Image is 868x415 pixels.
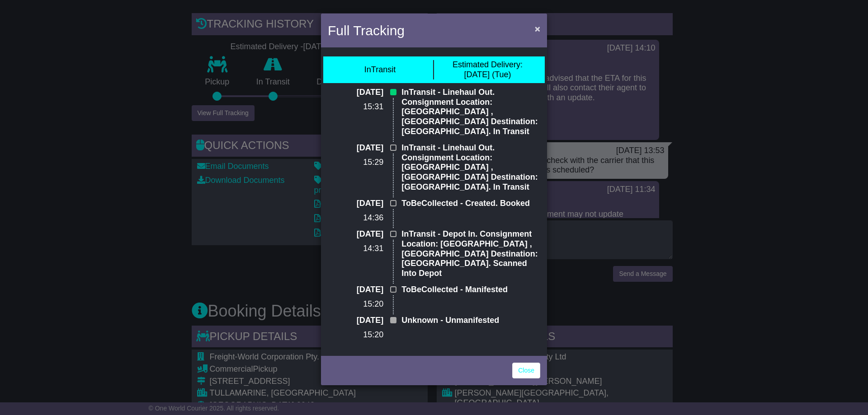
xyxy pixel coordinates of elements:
[401,143,540,192] p: InTransit - Linehaul Out. Consignment Location: [GEOGRAPHIC_DATA] , [GEOGRAPHIC_DATA] Destination...
[328,299,383,309] p: 15:20
[328,229,383,239] p: [DATE]
[328,20,405,41] h4: Full Tracking
[328,330,383,340] p: 15:20
[328,199,383,209] p: [DATE]
[401,285,540,295] p: ToBeCollected - Manifested
[401,199,540,209] p: ToBeCollected - Created. Booked
[328,213,383,223] p: 14:36
[328,88,383,98] p: [DATE]
[530,19,545,38] button: Close
[453,60,523,69] span: Estimated Delivery:
[328,143,383,153] p: [DATE]
[328,158,383,168] p: 15:29
[453,60,523,79] div: [DATE] (Tue)
[401,88,540,136] p: InTransit - Linehaul Out. Consignment Location: [GEOGRAPHIC_DATA] , [GEOGRAPHIC_DATA] Destination...
[328,285,383,295] p: [DATE]
[535,23,540,34] span: ×
[364,65,396,75] div: InTransit
[512,363,540,378] a: Close
[401,316,540,326] p: Unknown - Unmanifested
[328,244,383,254] p: 14:31
[328,102,383,112] p: 15:31
[401,229,540,278] p: InTransit - Depot In. Consignment Location: [GEOGRAPHIC_DATA] , [GEOGRAPHIC_DATA] Destination: [G...
[328,316,383,326] p: [DATE]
